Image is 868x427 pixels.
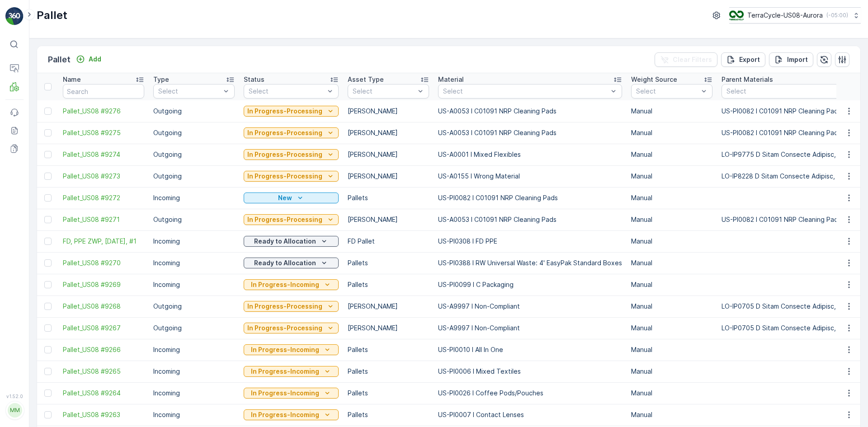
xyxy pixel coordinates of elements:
a: Pallet_US08 #9267 [63,324,144,333]
p: Name [63,75,81,84]
p: Manual [631,258,712,267]
div: Toggle Row Selected [44,411,52,418]
button: In Progress-Processing [244,127,339,138]
p: Incoming [153,258,235,267]
a: Pallet_US08 #9269 [63,280,144,289]
button: Export [721,52,765,67]
a: Pallet_US08 #9272 [63,193,144,202]
a: Pallet_US08 #9271 [63,215,144,224]
span: Pallet_US08 #9264 [63,389,144,398]
p: US-PI0082 I C01091 NRP Cleaning Pads [438,193,622,202]
p: US-A0155 I Wrong Material [438,172,622,181]
p: Outgoing [153,107,235,116]
p: Manual [631,389,712,398]
p: Add [89,55,101,64]
p: US-PI0026 I Coffee Pods/Pouches [438,389,622,398]
span: Pallet_US08 #9274 [63,150,144,159]
a: Pallet_US08 #9265 [63,367,144,376]
p: Manual [631,280,712,289]
p: [PERSON_NAME] [348,172,429,181]
p: Incoming [153,280,235,289]
p: Select [443,87,608,96]
div: MM [8,403,22,418]
button: TerraCycle-US08-Aurora(-05:00) [729,7,861,23]
p: Pallets [348,280,429,289]
a: Pallet_US08 #9276 [63,107,144,116]
p: Manual [631,324,712,333]
div: Toggle Row Selected [44,281,52,288]
button: In Progress-Incoming [244,409,339,420]
p: Export [739,55,760,64]
p: Incoming [153,345,235,354]
div: Toggle Row Selected [44,108,52,115]
p: Asset Type [348,75,384,84]
p: [PERSON_NAME] [348,107,429,116]
p: US-PI0099 I C Packaging [438,280,622,289]
p: US-PI0007 I Contact Lenses [438,410,622,419]
p: [PERSON_NAME] [348,150,429,159]
p: US-A0001 I Mixed Flexibles [438,150,622,159]
p: US-A9997 I Non-Compliant [438,324,622,333]
p: Outgoing [153,150,235,159]
p: US-A0053 I C01091 NRP Cleaning Pads [438,128,622,137]
span: FD, PPE ZWP, [DATE], #1 [63,237,144,246]
button: In Progress-Processing [244,106,339,117]
p: Status [244,75,264,84]
img: logo [5,7,24,25]
p: [PERSON_NAME] [348,128,429,137]
p: Outgoing [153,215,235,224]
p: Select [353,87,415,96]
button: In Progress-Processing [244,323,339,333]
button: MM [5,401,24,420]
p: In Progress-Incoming [251,389,319,398]
p: Pallets [348,389,429,398]
button: In Progress-Processing [244,171,339,182]
button: Ready to Allocation [244,236,339,247]
p: US-A0053 I C01091 NRP Cleaning Pads [438,215,622,224]
p: Pallets [348,345,429,354]
p: Pallet [37,8,67,23]
button: In Progress-Incoming [244,366,339,377]
p: New [278,193,292,202]
p: Manual [631,172,712,181]
p: In Progress-Processing [247,324,322,333]
p: In Progress-Processing [247,172,322,181]
p: In Progress-Incoming [251,367,319,376]
p: US-PI0006 I Mixed Textiles [438,367,622,376]
button: In Progress-Processing [244,214,339,225]
div: Toggle Row Selected [44,129,52,136]
p: Manual [631,215,712,224]
p: Pallet [48,53,71,66]
p: TerraCycle-US08-Aurora [747,11,823,20]
a: Pallet_US08 #9270 [63,258,144,267]
p: In Progress-Processing [247,150,322,159]
p: In Progress-Processing [247,215,322,224]
p: Import [787,55,808,64]
p: Manual [631,128,712,137]
p: Clear Filters [673,55,712,64]
p: Incoming [153,237,235,246]
input: Search [63,84,144,99]
p: Outgoing [153,172,235,181]
p: Pallets [348,193,429,202]
p: Incoming [153,389,235,398]
p: US-PI0010 I All In One [438,345,622,354]
p: Type [153,75,169,84]
p: Outgoing [153,324,235,333]
a: Pallet_US08 #9268 [63,302,144,311]
p: Manual [631,237,712,246]
button: Ready to Allocation [244,258,339,268]
a: Pallet_US08 #9273 [63,172,144,181]
div: Toggle Row Selected [44,259,52,267]
a: Pallet_US08 #9266 [63,345,144,354]
p: In Progress-Processing [247,107,322,116]
p: Manual [631,345,712,354]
